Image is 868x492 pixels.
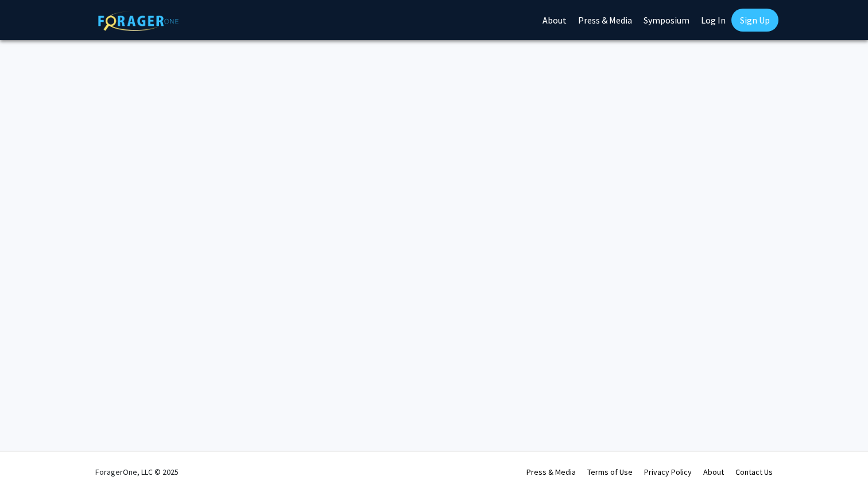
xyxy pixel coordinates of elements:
div: ForagerOne, LLC © 2025 [95,452,179,492]
a: Contact Us [735,467,773,477]
img: ForagerOne Logo [98,11,179,31]
a: Privacy Policy [644,467,692,477]
a: Press & Media [526,467,576,477]
a: About [703,467,724,477]
a: Sign Up [731,9,778,32]
a: Terms of Use [587,467,633,477]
